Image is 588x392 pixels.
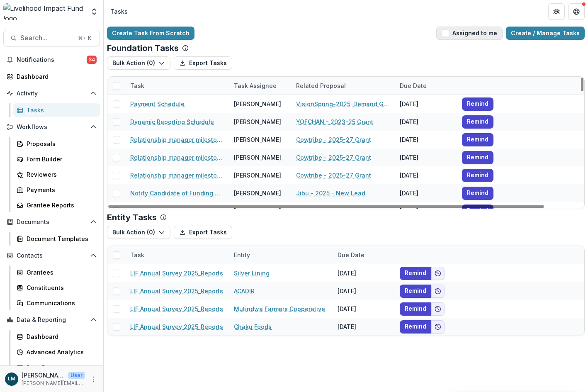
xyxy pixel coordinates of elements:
div: [DATE] [333,318,395,336]
div: Lisa Minsky-Primus [8,376,15,382]
button: Open entity switcher [88,3,100,20]
span: 34 [87,56,97,64]
a: Payments [13,183,100,197]
button: Bulk Action (0) [107,226,170,239]
p: Foundation Tasks [107,43,179,53]
p: Entity Tasks [107,212,157,222]
div: Task [125,81,149,90]
a: Grantee Reports [13,198,100,212]
a: ACADIR [234,287,255,295]
button: Remind [400,302,431,316]
a: Create Task From Scratch [107,27,194,40]
div: Dashboard [27,332,93,341]
div: Payments [27,185,93,194]
button: Export Tasks [174,56,232,70]
div: Related Proposal [291,77,395,95]
div: Due Date [333,246,395,264]
button: Assigned to me [436,27,503,40]
div: Task [125,251,149,259]
div: Grantee Reports [27,201,93,209]
div: Task Assignee [229,77,291,95]
a: Jibu - 2025 - New Lead [296,189,365,197]
button: Remind [462,115,493,129]
span: Documents [17,219,87,226]
img: Livelihood Impact Fund logo [3,3,85,20]
nav: breadcrumb [107,5,131,17]
div: Task [125,246,229,264]
button: Remind [462,133,493,146]
div: [PERSON_NAME] [234,100,281,108]
div: Dashboard [17,72,93,81]
a: Grantees [13,265,100,279]
div: [DATE] [395,113,457,131]
span: Data & Reporting [17,317,87,324]
button: Add to friends [431,320,445,334]
a: Dynamic Reporting Schedule [130,117,214,126]
button: Open Workflows [3,120,100,134]
div: Entity [229,246,333,264]
div: [DATE] [395,166,457,184]
div: [DATE] [333,264,395,282]
div: Related Proposal [291,81,351,90]
button: Remind [400,267,431,280]
div: [DATE] [395,131,457,149]
a: Dashboard [3,70,100,83]
a: Mutindwa Farmers Cooperative [234,304,325,313]
div: Due Date [395,77,457,95]
a: Advanced Analytics [13,345,100,359]
button: Export Tasks [174,226,232,239]
a: Cowtribe - 2025-27 Grant [296,153,371,162]
p: [PERSON_NAME] [22,371,65,380]
button: Notifications34 [3,53,100,66]
div: [PERSON_NAME] [234,135,281,144]
span: Contacts [17,252,87,259]
div: Advanced Analytics [27,348,93,356]
button: Search... [3,30,100,46]
div: [DATE] [395,202,457,220]
button: Open Contacts [3,249,100,262]
a: Communications [13,296,100,310]
a: Tasks [13,103,100,117]
div: [PERSON_NAME] [234,153,281,162]
button: Add to friends [431,302,445,316]
a: Data Report [13,360,100,374]
button: Remind [400,285,431,298]
a: YOFCHAN - 2023-25 Grant [296,117,373,126]
div: Tasks [27,106,93,114]
button: Remind [462,187,493,200]
a: Relationship manager milestone review [130,135,224,144]
div: [PERSON_NAME] [234,189,281,197]
a: Payment Schedule [130,100,185,108]
a: Cowtribe - 2025-27 Grant [296,171,371,180]
div: [DATE] [395,95,457,113]
div: Reviewers [27,170,93,179]
div: ⌘ + K [76,34,93,43]
div: Form Builder [27,155,93,163]
div: [DATE] [395,184,457,202]
button: Remind [400,320,431,334]
a: Cowtribe - 2025-27 Grant [296,135,371,144]
button: Open Activity [3,87,100,100]
div: [PERSON_NAME] [234,171,281,180]
div: Constituents [27,283,93,292]
a: Reviewers [13,168,100,181]
a: Dashboard [13,330,100,343]
div: Proposals [27,139,93,148]
a: VisionSpring-2025-Demand Generation Proposal [296,100,390,108]
button: Add to friends [431,267,445,280]
a: Constituents [13,281,100,295]
button: Get Help [568,3,585,20]
button: Partners [548,3,565,20]
a: Proposals [13,137,100,151]
button: More [88,374,98,384]
a: LIF Annual Survey 2025_Reports [130,269,223,278]
button: Open Documents [3,215,100,229]
div: [DATE] [333,282,395,300]
a: Relationship manager milestone review [130,171,224,180]
div: Entity [229,251,255,259]
a: Create / Manage Tasks [506,27,585,40]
